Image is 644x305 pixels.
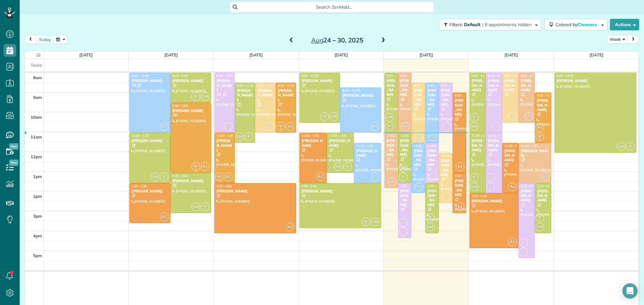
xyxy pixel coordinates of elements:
span: 1:30 - 4:00 [217,184,232,188]
span: VE [401,122,410,131]
span: 1:00 - 3:00 [455,174,470,178]
small: 1 [385,126,393,132]
span: LM [617,142,625,151]
span: 11:00 - 2:00 [488,134,505,138]
div: [PERSON_NAME] [301,189,379,193]
span: A1 [286,122,294,131]
span: FV [486,173,495,182]
span: 3pm [33,213,42,219]
span: SH [387,124,391,127]
span: New [9,143,18,150]
span: 8:00 - 11:00 [472,74,489,78]
div: [PERSON_NAME] [454,98,464,117]
small: 3 [215,176,223,182]
span: SH [346,164,350,167]
span: FV [399,218,407,227]
span: A1 [224,173,233,181]
div: [PERSON_NAME] [400,189,410,207]
span: 9:00 - 1:00 [455,93,470,98]
span: LM [201,92,209,101]
div: [PERSON_NAME] [520,149,549,158]
div: [PERSON_NAME] [441,88,451,107]
div: [PERSON_NAME] [257,88,274,102]
div: [PERSON_NAME] [471,199,517,203]
span: 11:00 - 1:30 [217,134,234,138]
div: [PERSON_NAME] [216,78,233,92]
span: 9:30 - 1:00 [173,104,188,108]
div: [PERSON_NAME] [488,138,500,152]
span: 1:30 - 4:00 [537,184,552,188]
span: 5pm [33,253,42,258]
div: [PERSON_NAME] [131,138,168,143]
span: A1 [456,203,464,211]
span: 8:30 - 11:30 [237,84,254,88]
small: 1 [399,176,407,182]
span: LM [334,162,343,171]
div: Open Intercom Messenger [622,283,638,299]
span: SH [323,114,327,117]
small: 1 [536,217,544,223]
span: Aug [311,36,324,44]
div: [PERSON_NAME] [386,138,396,157]
span: 8:30 - 11:00 [441,84,458,88]
small: 1 [470,177,478,183]
span: 11:30 - 2:00 [414,144,431,148]
span: FV [428,173,437,181]
h2: 24 – 30, 2025 [297,37,377,44]
span: MA [279,124,283,127]
span: F [486,182,495,191]
span: A1 [535,123,544,132]
div: [PERSON_NAME] [413,88,423,107]
span: FV [519,248,528,256]
a: [DATE] [590,52,603,57]
span: LM [235,132,244,141]
button: Colored byCleaners [544,19,607,30]
span: 11:30 - 1:30 [356,144,373,148]
span: 12:00 - 2:30 [441,154,458,158]
span: 2pm [33,194,42,199]
span: 8:00 - 12:00 [557,74,574,78]
span: FV [492,122,500,131]
span: 10am [31,115,42,120]
span: A1 [160,212,168,221]
span: 11:00 - 1:00 [329,134,346,138]
small: 1 [362,221,370,227]
span: 2:00 - 4:45 [472,194,487,198]
a: [DATE] [504,52,518,57]
span: 8:00 - 11:00 [217,74,234,78]
button: Filters: Default | 8 appointments hidden [439,19,541,30]
span: LM [470,182,479,191]
div: [PERSON_NAME] [537,98,549,112]
span: 8am [33,75,42,80]
span: 1:30 - 5:15 [521,184,536,188]
span: 1:30 - 3:30 [132,184,147,188]
span: VE [524,112,533,121]
div: [PERSON_NAME] [504,78,517,92]
span: MA [538,134,542,138]
span: D2 [371,122,379,131]
div: [PERSON_NAME] [537,189,549,203]
span: SH [194,94,198,97]
div: [PERSON_NAME] [329,138,352,148]
small: 1 [626,146,634,152]
div: [PERSON_NAME] [488,78,500,92]
small: 1 [245,136,253,142]
span: SH [428,215,432,219]
a: [DATE] [249,52,263,57]
span: SH [401,174,405,178]
span: 8:00 - 11:00 [132,74,149,78]
div: [PERSON_NAME] [413,149,423,167]
div: [PERSON_NAME] [520,189,533,203]
span: D2 [428,132,437,141]
span: LM [385,113,394,122]
div: [PERSON_NAME] [454,179,464,197]
span: 11:30 - 1:30 [521,144,538,148]
small: 1 [201,206,209,212]
span: 11:30 - 1:30 [427,144,445,148]
span: A1 [508,182,517,191]
span: Cleaners [577,22,598,27]
small: 1 [160,176,168,182]
small: 3 [536,136,544,142]
div: [PERSON_NAME] [400,138,410,157]
span: LM [191,203,200,211]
